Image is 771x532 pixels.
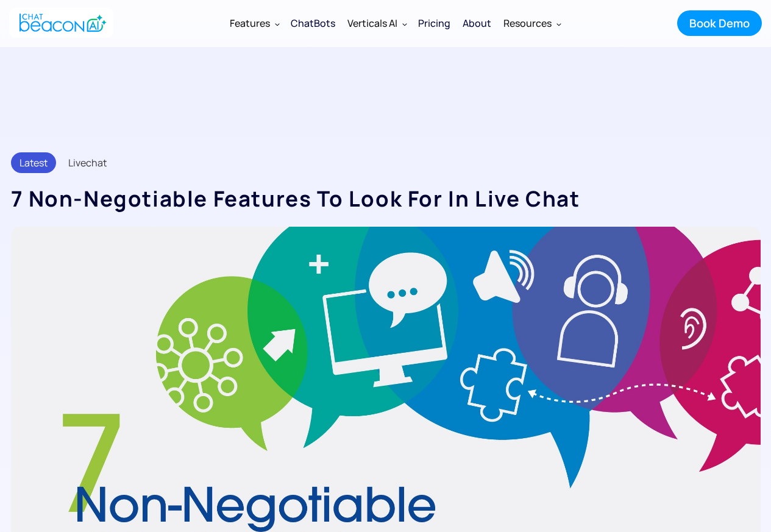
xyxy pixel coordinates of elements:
div: Book Demo [689,15,750,31]
div: ChatBots [291,15,335,32]
img: Dropdown [402,21,407,26]
div: Latest [11,152,56,173]
img: Dropdown [556,21,561,26]
div: Features [230,15,270,32]
a: home [9,8,113,38]
div: Resources [503,15,552,32]
div: Verticals AI [341,9,412,38]
div: Resources [497,9,566,38]
a: ChatBots [285,7,341,39]
h3: 7 Non-Negotiable Features To Look For in Live Chat [11,185,761,213]
a: Book Demo [677,10,762,36]
div: Pricing [418,15,450,32]
div: Livechat [68,154,107,171]
div: Verticals AI [347,15,397,32]
a: About [457,7,497,39]
div: About [463,15,491,32]
a: Pricing [412,7,457,39]
div: Features [224,9,285,38]
img: Dropdown [275,21,280,26]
